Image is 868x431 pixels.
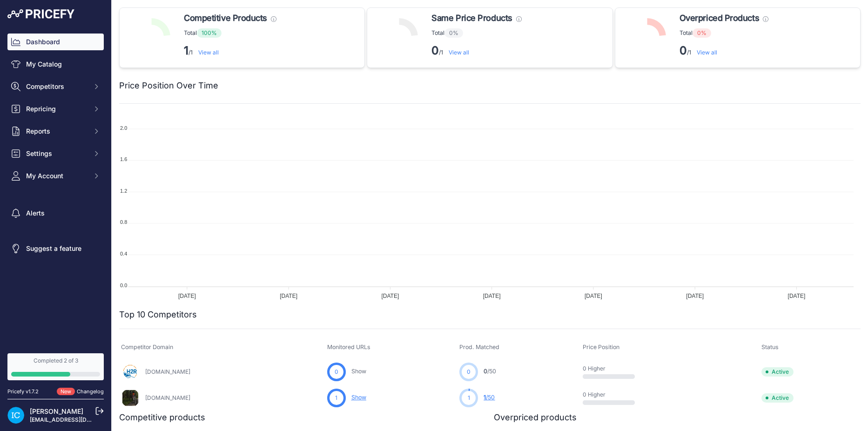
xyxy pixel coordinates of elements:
[431,43,521,58] p: /1
[120,219,127,225] tspan: 0.8
[583,365,642,372] p: 0 Higher
[335,394,337,402] span: 1
[145,394,190,401] a: [DOMAIN_NAME]
[120,156,127,162] tspan: 1.6
[198,49,219,56] a: View all
[697,49,717,56] a: View all
[431,28,521,38] p: Total
[7,205,104,222] a: Alerts
[468,394,470,402] span: 1
[680,43,768,58] p: /1
[120,125,127,131] tspan: 2.0
[197,28,222,38] span: 100%
[761,393,794,403] span: Active
[7,168,104,184] button: My Account
[335,368,338,376] span: 0
[381,293,399,299] tspan: [DATE]
[7,353,104,380] a: Completed 2 of 3
[585,293,602,299] tspan: [DATE]
[280,293,297,299] tspan: [DATE]
[7,56,104,73] a: My Catalog
[583,391,642,398] p: 0 Higher
[351,394,366,401] a: Show
[431,12,512,25] span: Same Price Products
[7,34,104,50] a: Dashboard
[26,171,87,181] span: My Account
[693,28,711,38] span: 0%
[7,145,104,162] button: Settings
[761,367,794,377] span: Active
[459,343,499,350] span: Prod. Matched
[7,123,104,140] button: Reports
[26,149,87,158] span: Settings
[120,188,127,194] tspan: 1.2
[484,368,496,375] a: 0/50
[327,343,370,350] span: Monitored URLs
[184,43,276,58] p: /1
[30,416,127,423] a: [EMAIL_ADDRESS][DOMAIN_NAME]
[7,388,39,396] div: Pricefy v1.7.2
[178,293,196,299] tspan: [DATE]
[484,368,487,375] span: 0
[7,101,104,117] button: Repricing
[184,44,188,57] strong: 1
[583,343,619,350] span: Price Position
[30,407,83,415] a: [PERSON_NAME]
[26,82,87,91] span: Competitors
[761,343,779,350] span: Status
[431,44,439,57] strong: 0
[467,368,471,376] span: 0
[7,34,104,342] nav: Sidebar
[121,343,173,350] span: Competitor Domain
[494,411,577,424] h2: Overpriced products
[7,78,104,95] button: Competitors
[484,394,486,401] span: 1
[7,240,104,257] a: Suggest a feature
[26,104,87,114] span: Repricing
[11,357,100,364] div: Completed 2 of 3
[145,368,190,375] a: [DOMAIN_NAME]
[119,411,205,424] h2: Competitive products
[680,28,768,38] p: Total
[484,394,495,401] a: 1/50
[444,28,463,38] span: 0%
[184,12,267,25] span: Competitive Products
[788,293,806,299] tspan: [DATE]
[686,293,704,299] tspan: [DATE]
[120,283,127,288] tspan: 0.0
[77,388,104,395] a: Changelog
[449,49,469,56] a: View all
[483,293,501,299] tspan: [DATE]
[7,9,74,19] img: Pricefy Logo
[680,44,687,57] strong: 0
[119,79,218,92] h2: Price Position Over Time
[351,368,366,375] a: Show
[184,28,276,38] p: Total
[26,127,87,136] span: Reports
[680,12,759,25] span: Overpriced Products
[120,251,127,256] tspan: 0.4
[119,308,197,321] h2: Top 10 Competitors
[57,388,75,396] span: New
